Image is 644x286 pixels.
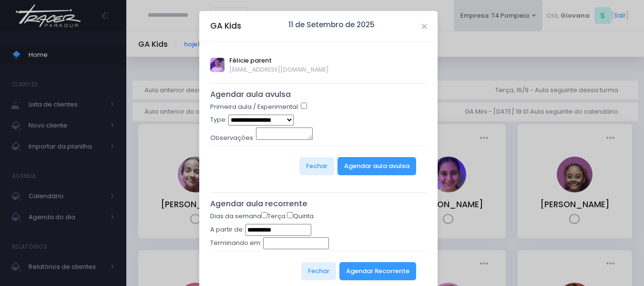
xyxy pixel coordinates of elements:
h5: GA Kids [210,20,241,32]
span: Félicie parent [229,56,329,65]
label: Primeira aula / Experimental: [210,102,299,112]
span: [EMAIL_ADDRESS][DOMAIN_NAME] [229,65,329,74]
button: Fechar [299,157,334,175]
button: Agendar aula avulsa [337,157,416,175]
button: Fechar [301,262,336,280]
label: Observações: [210,133,255,143]
label: Terminando em: [210,238,262,248]
label: Terça [261,212,286,221]
h5: Agendar aula avulsa [210,90,427,99]
button: Agendar Recorrente [339,262,416,280]
label: Quinta [287,212,314,221]
label: Type: [210,115,227,125]
h6: 11 de Setembro de 2025 [288,21,375,29]
label: A partir de: [210,225,244,234]
input: Terça [261,212,267,218]
h5: Agendar aula recorrente [210,199,427,209]
input: Quinta [287,212,293,218]
button: Close [422,24,427,29]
